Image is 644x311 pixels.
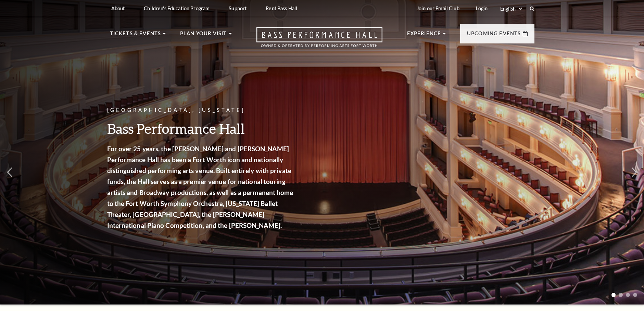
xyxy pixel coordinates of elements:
strong: For over 25 years, the [PERSON_NAME] and [PERSON_NAME] Performance Hall has been a Fort Worth ico... [107,145,293,229]
p: Support [229,5,247,11]
select: Select: [499,5,523,12]
p: Tickets & Events [110,29,161,42]
p: Plan Your Visit [180,29,227,42]
p: Upcoming Events [467,29,521,42]
p: Experience [407,29,441,42]
p: Rent Bass Hall [266,5,297,11]
p: About [111,5,125,11]
p: [GEOGRAPHIC_DATA], [US_STATE] [107,106,295,115]
p: Children's Education Program [144,5,210,11]
h3: Bass Performance Hall [107,120,295,137]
